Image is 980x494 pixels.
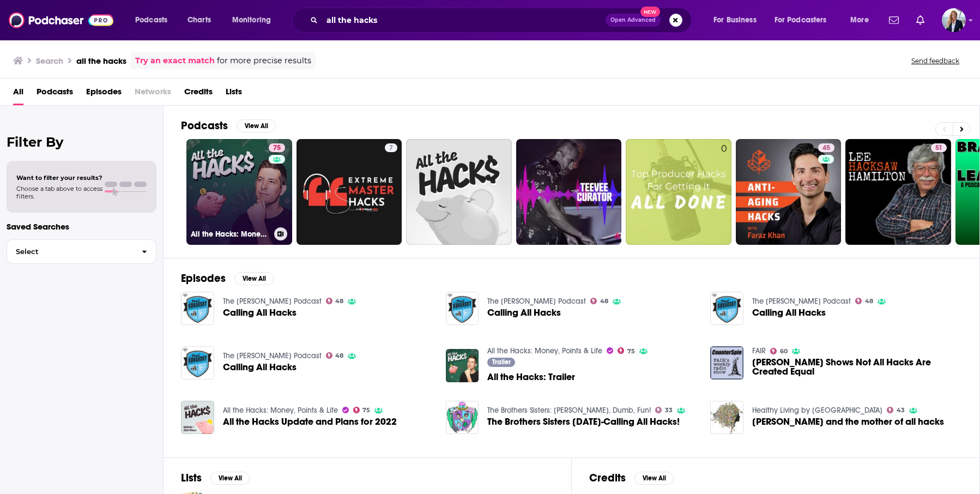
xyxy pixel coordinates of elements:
span: Select [7,248,133,255]
a: 0 [626,139,731,245]
span: 51 [935,143,942,154]
button: View All [237,119,276,132]
img: All the Hacks Update and Plans for 2022 [181,401,214,434]
a: 75 [353,407,371,413]
a: Calling All Hacks [752,308,826,317]
button: Open AdvancedNew [606,14,661,27]
span: 75 [627,349,635,354]
span: 75 [273,143,281,154]
a: 7 [297,139,402,245]
span: The Brothers Sisters [DATE]-Calling All Hacks! [487,417,680,426]
a: PodcastsView All [181,119,276,132]
a: 45 [818,143,834,152]
button: View All [634,472,674,485]
a: The Brothers Sisters August 25, 2024-Calling All Hacks! [446,401,479,434]
span: More [850,13,869,28]
a: 48 [326,352,344,359]
a: 51 [845,139,951,245]
a: Show notifications dropdown [912,11,929,29]
a: The Paul Kuharsky Podcast [487,297,586,306]
h3: all the hacks [76,56,126,66]
p: Saved Searches [7,221,156,232]
span: Podcasts [135,13,167,28]
a: 60 [770,348,788,354]
a: 43 [887,407,905,413]
button: open menu [128,11,182,29]
a: 75All the Hacks: Money, Points & Life [186,139,292,245]
img: User Profile [942,8,966,32]
a: Calling All Hacks [487,308,561,317]
a: Episodes [86,83,122,105]
h2: Lists [181,471,202,485]
button: Show profile menu [942,8,966,32]
a: The Paul Kuharsky Podcast [223,351,322,360]
span: New [640,7,660,17]
input: Search podcasts, credits, & more... [322,11,606,29]
a: Calling All Hacks [223,363,297,372]
img: All the Hacks: Trailer [446,349,479,382]
a: Try an exact match [135,55,215,67]
img: Vance Dossier Shows Not All Hacks Are Created Equal [710,346,743,379]
span: for more precise results [217,55,311,67]
a: 7 [385,143,397,152]
img: Calling All Hacks [710,292,743,325]
a: 51 [931,143,947,152]
img: Calling All Hacks [446,292,479,325]
h2: Credits [589,471,626,485]
a: 33 [655,407,673,413]
h2: Podcasts [181,119,228,132]
span: 48 [335,299,343,304]
span: Trailer [492,359,511,365]
span: Networks [135,83,171,105]
button: View All [210,472,250,485]
a: EpisodesView All [181,272,274,285]
a: Podcasts [37,83,73,105]
h3: Search [36,56,63,66]
h2: Episodes [181,272,226,285]
img: Podchaser - Follow, Share and Rate Podcasts [9,10,113,31]
a: 75 [618,347,635,354]
span: Want to filter your results? [16,174,102,182]
span: [PERSON_NAME] Shows Not All Hacks Are Created Equal [752,358,962,376]
button: open menu [706,11,770,29]
a: 48 [855,298,873,304]
a: The Paul Kuharsky Podcast [223,297,322,306]
a: ListsView All [181,471,250,485]
a: 45 [736,139,842,245]
a: 75 [269,143,285,152]
span: 7 [389,143,393,154]
span: Choose a tab above to access filters. [16,185,102,200]
a: The Brothers Sisters August 25, 2024-Calling All Hacks! [487,417,680,426]
a: 48 [590,298,608,304]
a: Calling All Hacks [181,346,214,379]
span: 60 [780,349,788,354]
button: Send feedback [908,56,963,65]
a: Lists [226,83,242,105]
a: Calling All Hacks [223,308,297,317]
h3: All the Hacks: Money, Points & Life [191,230,270,239]
a: The Brothers Sisters: Smart, Dumb, Fun! [487,406,651,415]
span: Charts [187,13,211,28]
a: All the Hacks: Money, Points & Life [487,346,602,356]
a: CreditsView All [589,471,674,485]
img: Richard Mccuen and the mother of all hacks [710,401,743,434]
a: All [13,83,23,105]
span: 33 [665,408,673,413]
a: FAIR [752,346,766,356]
button: open menu [767,11,843,29]
a: All the Hacks: Trailer [487,372,575,382]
